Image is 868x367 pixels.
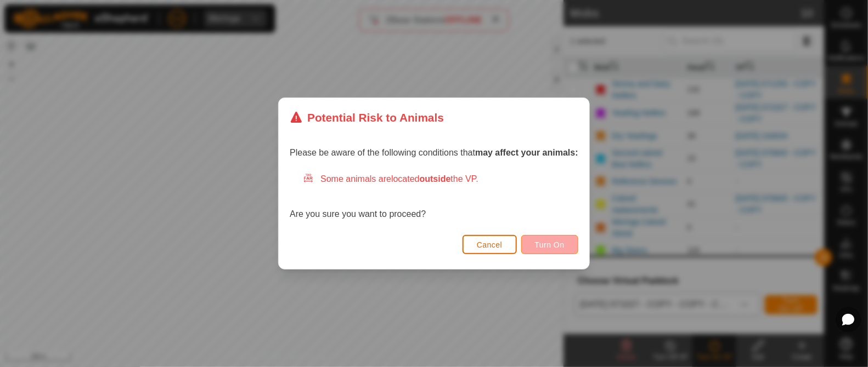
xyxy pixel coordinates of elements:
span: located the VP. [391,174,478,184]
strong: outside [420,174,451,184]
button: Turn On [521,235,578,254]
div: Potential Risk to Animals [290,109,444,126]
span: Cancel [477,240,503,249]
span: Turn On [535,240,565,249]
button: Cancel [463,235,517,254]
div: Some animals are [303,173,578,186]
span: Please be aware of the following conditions that [290,148,578,157]
strong: may affect your animals: [475,148,578,157]
div: Are you sure you want to proceed? [290,173,578,221]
